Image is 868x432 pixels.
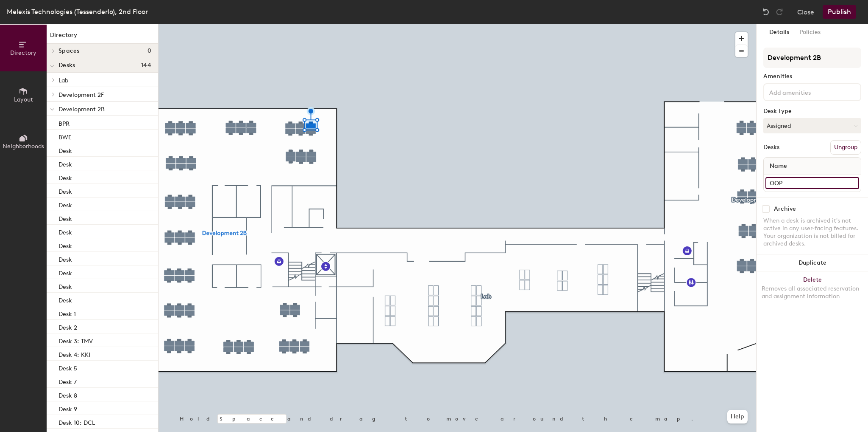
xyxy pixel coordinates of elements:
span: Directory [10,49,36,56]
div: Archive [774,206,796,212]
p: Desk 5 [58,362,77,372]
p: Desk [58,294,72,304]
button: DeleteRemoves all associated reservation and assignment information [757,271,868,309]
p: Desk 2 [58,322,77,331]
p: BPR [58,118,70,127]
div: When a desk is archived it's not active in any user-facing features. Your organization is not bil... [763,217,861,248]
p: Desk [58,172,72,182]
span: Development 2F [58,91,104,99]
p: Desk [58,158,72,168]
button: Help [727,410,748,424]
button: Ungroup [830,140,861,155]
p: Desk [58,213,72,223]
span: Lab [58,77,68,84]
button: Close [797,5,814,19]
p: Desk 10: DCL [58,417,95,426]
p: Desk [58,199,72,209]
div: Amenities [763,73,861,80]
p: Desk 1 [58,308,76,318]
div: Desks [763,144,779,151]
span: Neighborhoods [3,143,44,150]
p: Desk 8 [58,390,77,399]
p: Desk 7 [58,376,77,386]
button: Policies [794,24,826,41]
p: Desk [58,145,72,155]
span: Development 2B [58,106,105,113]
p: BWE [58,131,72,141]
div: Desk Type [763,108,861,115]
h1: Directory [47,31,158,44]
span: 144 [141,62,151,69]
span: Spaces [58,48,80,54]
p: Desk 9 [58,403,77,413]
p: Desk 3: TMV [58,335,93,345]
p: Desk 4: KKI [58,349,90,359]
button: Publish [823,5,856,19]
img: Redo [775,8,784,16]
input: Add amenities [768,87,844,97]
p: Desk [58,254,72,263]
button: Details [764,24,794,41]
p: Desk [58,281,72,291]
button: Duplicate [757,254,868,271]
p: Desk [58,267,72,277]
img: Undo [762,8,770,16]
p: Desk [58,240,72,250]
div: Removes all associated reservation and assignment information [762,285,863,300]
div: Melexis Technologies (Tessenderlo), 2nd Floor [7,6,148,17]
p: Desk [58,186,72,195]
input: Unnamed desk [765,177,859,189]
span: Desks [58,62,75,69]
span: Layout [14,96,33,103]
span: Name [765,158,791,174]
button: Assigned [763,118,861,133]
span: 0 [147,48,151,54]
p: Desk [58,226,72,236]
